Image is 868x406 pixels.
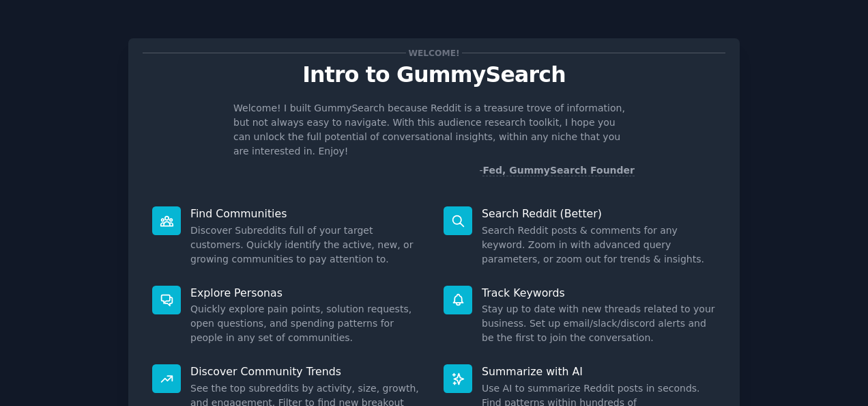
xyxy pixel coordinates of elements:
[406,46,462,60] span: Welcome!
[190,206,424,221] p: Find Communities
[482,165,635,176] a: Fed, GummySearch Founder
[233,101,635,159] p: Welcome! I built GummySearch because Reddit is a treasure trove of information, but not always ea...
[190,364,424,379] p: Discover Community Trends
[482,286,716,300] p: Track Keywords
[482,364,716,379] p: Summarize with AI
[479,163,635,178] div: -
[482,206,716,221] p: Search Reddit (Better)
[143,63,725,87] p: Intro to GummySearch
[190,286,424,300] p: Explore Personas
[482,302,716,345] dd: Stay up to date with new threads related to your business. Set up email/slack/discord alerts and ...
[190,224,424,267] dd: Discover Subreddits full of your target customers. Quickly identify the active, new, or growing c...
[190,302,424,345] dd: Quickly explore pain points, solution requests, open questions, and spending patterns for people ...
[482,224,716,267] dd: Search Reddit posts & comments for any keyword. Zoom in with advanced query parameters, or zoom o...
